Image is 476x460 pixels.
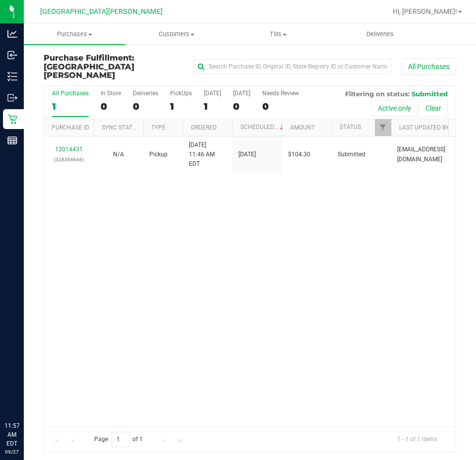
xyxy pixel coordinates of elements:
[371,100,417,117] button: Active only
[345,90,410,98] span: Filtering on status:
[227,24,329,45] a: Tills
[262,90,299,97] div: Needs Review
[4,448,19,456] p: 09/27
[290,124,315,131] a: Amount
[262,101,299,112] div: 0
[125,24,227,45] a: Customers
[24,24,125,45] a: Purchases
[238,150,256,159] span: [DATE]
[193,59,392,74] input: Search Purchase ID, Original ID, State Registry ID or Customer Name...
[55,146,83,153] a: 12014431
[233,101,250,112] div: 0
[113,150,124,159] button: N/A
[204,90,221,97] div: [DATE]
[126,30,227,39] span: Customers
[393,7,457,15] span: Hi, [PERSON_NAME]!
[44,62,134,80] span: [GEOGRAPHIC_DATA][PERSON_NAME]
[149,150,168,159] span: Pickup
[10,381,40,410] iframe: Resource center
[240,124,286,131] a: Scheduled
[7,50,17,60] inline-svg: Inbound
[50,155,88,164] p: (328368666)
[52,90,89,97] div: All Purchases
[52,124,89,131] a: Purchase ID
[189,140,227,169] span: [DATE] 11:46 AM EDT
[7,135,17,145] inline-svg: Reports
[329,24,431,45] a: Deliveries
[40,7,163,16] span: [GEOGRAPHIC_DATA][PERSON_NAME]
[353,30,407,39] span: Deliveries
[151,124,166,131] a: Type
[4,421,19,448] p: 11:57 AM EDT
[338,150,365,159] span: Submitted
[402,58,456,75] button: All Purchases
[375,119,391,136] a: Filter
[24,30,125,39] span: Purchases
[170,101,192,112] div: 1
[101,101,121,112] div: 0
[7,114,17,124] inline-svg: Retail
[102,124,140,131] a: Sync Status
[101,90,121,97] div: In Store
[191,124,217,131] a: Ordered
[340,124,361,131] a: Status
[7,93,17,103] inline-svg: Outbound
[112,432,129,447] input: 1
[233,90,250,97] div: [DATE]
[7,29,17,39] inline-svg: Analytics
[113,151,124,158] span: Not Applicable
[389,432,445,447] span: 1 - 1 of 1 items
[228,30,328,39] span: Tills
[133,101,158,112] div: 0
[170,90,192,97] div: PickUps
[204,101,221,112] div: 1
[412,90,448,98] span: Submitted
[44,54,181,80] h3: Purchase Fulfillment:
[419,100,448,117] button: Clear
[86,432,151,447] span: Page of 1
[399,124,449,131] a: Last Updated By
[133,90,158,97] div: Deliveries
[7,71,17,81] inline-svg: Inventory
[288,150,310,159] span: $104.30
[52,101,89,112] div: 1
